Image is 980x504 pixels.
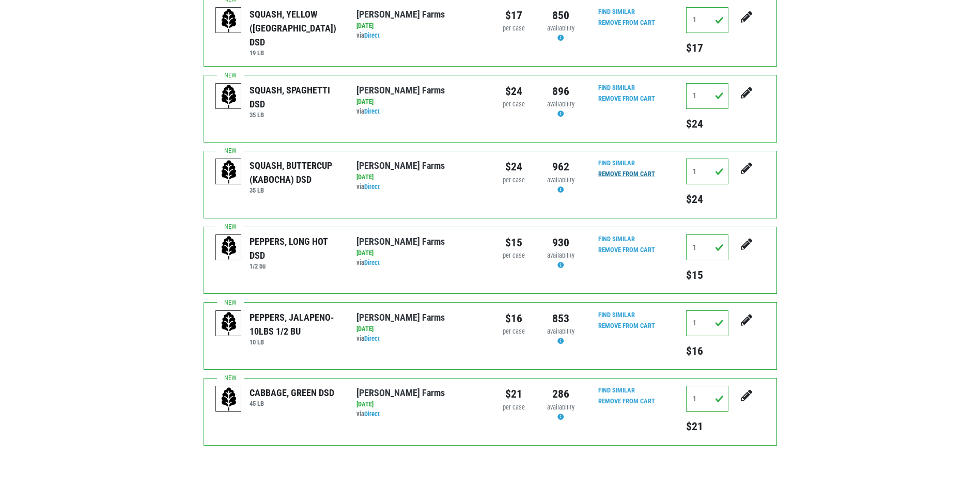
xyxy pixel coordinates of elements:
input: Remove From Cart [592,168,661,180]
input: Remove From Cart [592,244,661,256]
a: Direct [364,31,380,39]
h6: 10 LB [250,338,341,346]
div: PEPPERS, LONG HOT DSD [250,234,341,262]
a: [PERSON_NAME] Farms [356,387,445,398]
input: Remove From Cart [592,396,661,407]
div: via [356,258,482,268]
h6: 35 LB [250,111,341,119]
a: Direct [364,259,380,266]
a: Find Similar [598,235,635,243]
a: Find Similar [598,386,635,394]
div: via [356,334,482,344]
div: per case [498,403,530,413]
h6: 1/2 bu [250,262,341,270]
div: $24 [498,159,530,175]
span: availability [547,100,574,108]
div: $21 [498,386,530,402]
a: [PERSON_NAME] Farms [356,160,445,171]
div: 896 [545,83,577,100]
h5: $16 [686,344,728,358]
div: via [356,409,482,419]
div: via [356,31,482,41]
div: 962 [545,159,577,175]
a: Direct [364,410,380,418]
div: per case [498,251,530,261]
h6: 45 LB [250,400,334,407]
div: SQUASH, SPAGHETTI DSD [250,83,341,111]
div: $16 [498,310,530,327]
input: Qty [686,310,728,336]
a: [PERSON_NAME] Farms [356,312,445,323]
span: availability [547,251,574,259]
input: Qty [686,7,728,33]
div: per case [498,327,530,337]
div: [DATE] [356,172,482,182]
a: Direct [364,107,380,115]
div: 930 [545,234,577,251]
input: Remove From Cart [592,17,661,29]
img: placeholder-variety-43d6402dacf2d531de610a020419775a.svg [216,235,242,261]
a: [PERSON_NAME] Farms [356,236,445,247]
div: $17 [498,7,530,24]
div: [DATE] [356,400,482,409]
div: $15 [498,234,530,251]
div: SQUASH, BUTTERCUP (KABOCHA) DSD [250,159,341,186]
h6: 19 LB [250,49,341,57]
div: 286 [545,386,577,402]
div: 853 [545,310,577,327]
a: Find Similar [598,8,635,15]
div: via [356,182,482,192]
input: Remove From Cart [592,320,661,332]
div: [DATE] [356,324,482,334]
img: placeholder-variety-43d6402dacf2d531de610a020419775a.svg [216,386,242,412]
input: Qty [686,386,728,412]
span: availability [547,24,574,32]
h5: $24 [686,117,728,131]
img: placeholder-variety-43d6402dacf2d531de610a020419775a.svg [216,159,242,185]
a: Find Similar [598,311,635,319]
div: CABBAGE, GREEN DSD [250,386,334,400]
div: [DATE] [356,21,482,31]
h6: 35 LB [250,186,341,194]
input: Qty [686,83,728,109]
img: placeholder-variety-43d6402dacf2d531de610a020419775a.svg [216,8,242,34]
div: $24 [498,83,530,100]
span: availability [547,176,574,184]
h5: $21 [686,420,728,433]
div: per case [498,100,530,109]
div: [DATE] [356,97,482,107]
h5: $17 [686,41,728,55]
input: Qty [686,159,728,184]
span: availability [547,327,574,335]
div: SQUASH, YELLOW ([GEOGRAPHIC_DATA]) DSD [250,7,341,49]
a: Find Similar [598,84,635,91]
input: Remove From Cart [592,93,661,105]
a: [PERSON_NAME] Farms [356,9,445,20]
img: placeholder-variety-43d6402dacf2d531de610a020419775a.svg [216,311,242,337]
span: availability [547,403,574,411]
div: per case [498,24,530,34]
a: Direct [364,183,380,191]
div: via [356,107,482,117]
h5: $24 [686,193,728,206]
h5: $15 [686,269,728,282]
div: [DATE] [356,248,482,258]
img: placeholder-variety-43d6402dacf2d531de610a020419775a.svg [216,84,242,109]
a: Direct [364,335,380,342]
a: Find Similar [598,159,635,167]
input: Qty [686,234,728,260]
div: PEPPERS, JALAPENO- 10LBS 1/2 BU [250,310,341,338]
div: 850 [545,7,577,24]
div: per case [498,176,530,185]
a: [PERSON_NAME] Farms [356,85,445,96]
